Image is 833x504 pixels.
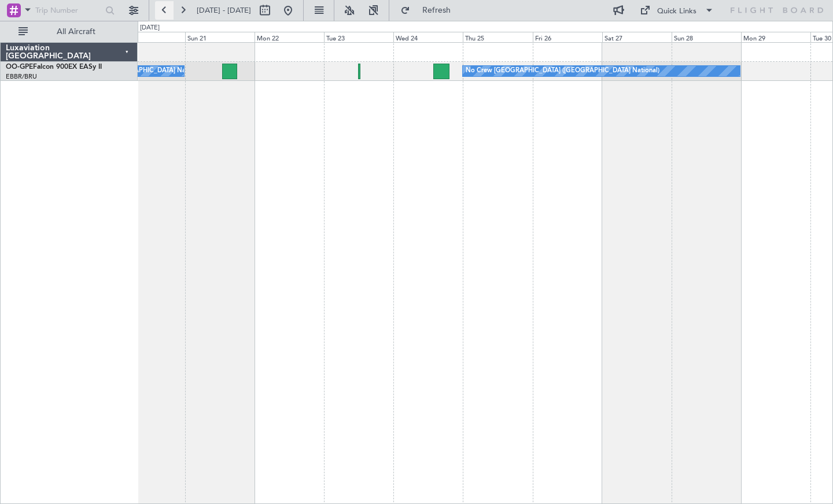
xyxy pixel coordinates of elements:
div: Tue 23 [324,32,393,42]
div: Sat 27 [602,32,672,42]
div: Wed 24 [393,32,463,42]
span: All Aircraft [30,28,122,36]
button: Quick Links [634,1,720,20]
span: Refresh [412,6,461,14]
button: All Aircraft [13,23,126,41]
a: OO-GPEFalcon 900EX EASy II [6,64,102,71]
a: EBBR/BRU [6,72,37,81]
div: [DATE] [140,23,160,33]
div: Quick Links [657,6,696,17]
div: Mon 22 [255,32,324,42]
div: Sun 21 [185,32,255,42]
input: Trip Number [35,2,102,19]
div: Sun 28 [672,32,741,42]
span: OO-GPE [6,64,33,71]
button: Refresh [395,1,465,20]
div: No Crew [GEOGRAPHIC_DATA] ([GEOGRAPHIC_DATA] National) [466,62,659,80]
div: Mon 29 [741,32,810,42]
span: [DATE] - [DATE] [197,5,251,16]
div: Fri 26 [533,32,602,42]
div: Sat 20 [116,32,185,42]
div: Thu 25 [463,32,532,42]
